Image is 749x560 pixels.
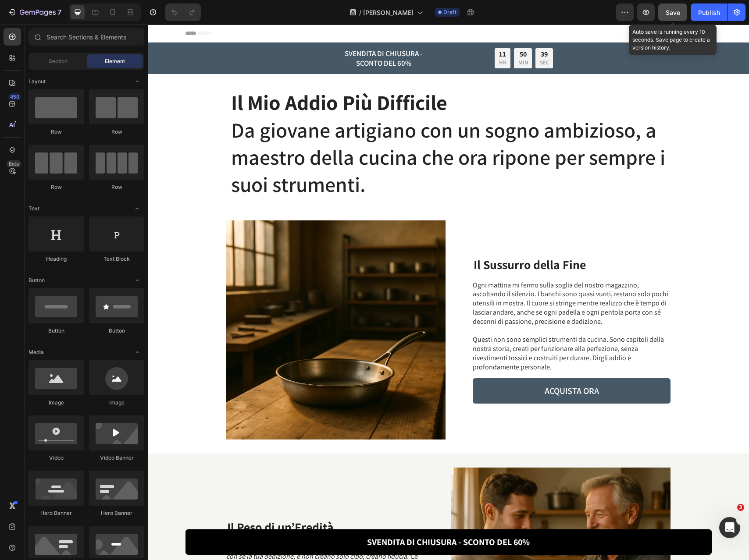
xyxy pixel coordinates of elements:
[89,327,144,335] div: Button
[89,509,144,517] div: Hero Banner
[392,25,401,35] div: 39
[292,5,458,11] span: STIAMO CHIUDENDO – FINO AL 60% DI SCONTO
[148,25,749,560] iframe: Design area
[29,509,84,517] div: Hero Banner
[29,205,39,213] span: Text
[325,256,522,302] p: Ogni mattina mi fermo sulla soglia del nostro magazzino, ascoltando il silenzio. I banchi sono qu...
[83,64,300,92] strong: Il Mio Addio Più Difficile
[57,7,61,18] p: 7
[325,302,522,347] p: Questi non sono semplici strumenti da cucina. Sono capitoli della nostra storia, creati per funzi...
[79,494,186,510] strong: Il Peso di un’Eredità
[29,399,84,407] div: Image
[219,512,382,523] strong: SVENDITA DI CHIUSURA - SCONTO DEL 60%
[89,183,144,191] div: Row
[29,454,84,462] div: Video
[89,454,144,462] div: Video Banner
[691,4,728,21] button: Publish
[326,232,438,248] strong: Il Sussurro della Fine
[58,29,149,45] a: PAGINA INIZIALE
[232,29,297,45] a: CONTACTO
[89,128,144,136] div: Row
[363,8,414,17] span: [PERSON_NAME]
[89,399,144,407] div: Image
[333,29,416,45] img: Stella Gusto
[8,93,21,100] div: 450
[29,128,84,136] div: Row
[397,361,451,372] p: ACQUISTA ORA
[89,255,144,263] div: Text Block
[666,9,680,16] span: Save
[351,25,359,35] div: 11
[78,196,298,415] img: gempages_495102019602744195-2b91ad1c-dd01-4d92-bd11-1d550b2ed9a3.webp
[29,183,84,191] div: Row
[351,35,359,42] p: HR
[49,57,68,65] span: Section
[29,28,144,46] input: Search Sections & Elements
[105,57,125,65] span: Element
[29,348,44,356] span: Media
[82,64,519,175] h1: Da giovane artigiano con un sogno ambizioso, a maestro della cucina che ora ripone per sempre i s...
[165,4,201,21] div: Undo/Redo
[371,25,380,35] div: 50
[58,29,297,45] ul: Primary
[29,78,46,85] span: Layout
[7,160,21,167] div: Beta
[325,354,523,379] a: ACQUISTA ORA
[130,345,144,359] span: Toggle open
[130,74,144,89] span: Toggle open
[29,255,84,263] div: Heading
[359,8,361,17] span: /
[29,276,45,284] span: Button
[4,4,65,21] button: 7
[443,8,457,16] span: Draft
[698,8,720,17] div: Publish
[737,504,744,511] span: 3
[130,273,144,287] span: Toggle open
[197,24,275,34] p: SVENDITA DI CHIUSURA -
[197,34,275,43] p: SCONTO DEL 60%
[149,29,232,45] a: ACQUISTA ORA
[371,35,380,42] p: MIN
[658,4,687,21] button: Save
[719,517,740,538] iframe: Intercom live chat
[29,327,84,335] div: Button
[392,35,401,42] p: SEC
[130,202,144,216] span: Toggle open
